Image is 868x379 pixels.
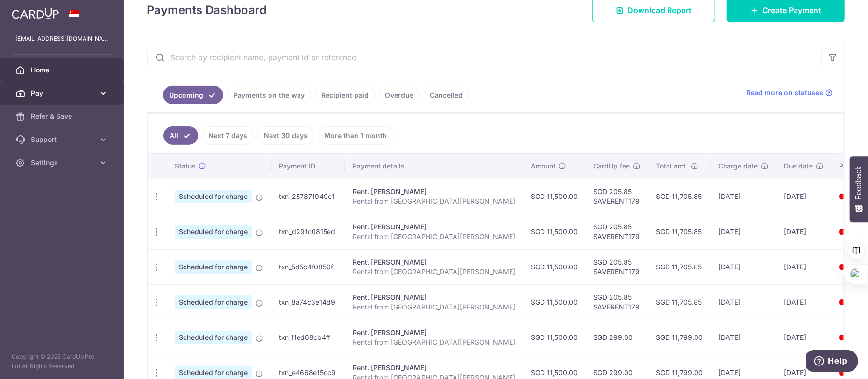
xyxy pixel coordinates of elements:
td: [DATE] [776,249,831,284]
a: Payments on the way [227,86,311,104]
td: SGD 11,705.85 [648,179,711,214]
a: Upcoming [163,86,223,104]
div: Rent. [PERSON_NAME] [353,257,515,267]
td: SGD 11,705.85 [648,284,711,320]
span: Settings [31,158,95,168]
span: Charge date [718,161,758,171]
a: Cancelled [424,86,469,104]
span: Read more on statuses [746,88,823,98]
td: [DATE] [711,284,776,320]
a: All [163,126,198,145]
td: [DATE] [711,179,776,214]
th: Payment ID [271,154,345,179]
td: txn_5d5c4f0850f [271,249,345,284]
img: Bank Card [834,226,854,238]
span: Scheduled for charge [175,225,252,239]
td: txn_257871949e1 [271,179,345,214]
img: Bank Card [834,332,854,343]
td: SGD 205.85 SAVERENT179 [585,214,648,249]
a: Recipient paid [315,86,375,104]
td: [DATE] [776,284,831,320]
input: Search by recipient name, payment id or reference [147,42,821,73]
p: Rental from [GEOGRAPHIC_DATA][PERSON_NAME] [353,232,515,241]
p: Rental from [GEOGRAPHIC_DATA][PERSON_NAME] [353,302,515,312]
span: Status [175,161,196,171]
th: Payment details [345,154,523,179]
span: Feedback [854,166,863,200]
span: Home [31,65,95,75]
td: [DATE] [776,214,831,249]
p: Rental from [GEOGRAPHIC_DATA][PERSON_NAME] [353,197,515,206]
td: SGD 11,705.85 [648,249,711,284]
span: Due date [784,161,813,171]
p: [EMAIL_ADDRESS][DOMAIN_NAME] [15,34,108,43]
span: Scheduled for charge [175,295,252,309]
span: Total amt. [656,161,688,171]
td: [DATE] [776,320,831,355]
div: Rent. [PERSON_NAME] [353,328,515,337]
td: SGD 11,500.00 [523,320,585,355]
td: SGD 11,705.85 [648,214,711,249]
iframe: Opens a widget where you can find more information [806,350,858,374]
td: SGD 11,500.00 [523,284,585,320]
td: txn_d291c0815ed [271,214,345,249]
img: Bank Card [834,191,854,202]
span: Amount [531,161,555,171]
td: [DATE] [711,249,776,284]
img: CardUp [12,8,59,19]
td: [DATE] [776,179,831,214]
a: Next 7 days [202,126,254,145]
div: Rent. [PERSON_NAME] [353,187,515,197]
td: SGD 205.85 SAVERENT179 [585,284,648,320]
td: txn_8a74c3e14d9 [271,284,345,320]
td: SGD 205.85 SAVERENT179 [585,179,648,214]
span: Refer & Save [31,112,95,121]
button: Feedback - Show survey [850,156,868,222]
span: Scheduled for charge [175,260,252,274]
h4: Payments Dashboard [147,1,267,19]
a: Next 30 days [257,126,314,145]
td: SGD 11,799.00 [648,320,711,355]
a: Read more on statuses [746,88,833,98]
div: Rent. [PERSON_NAME] [353,222,515,232]
img: Bank Card [834,296,854,308]
td: txn_11ed68cb4ff [271,320,345,355]
div: Rent. [PERSON_NAME] [353,293,515,302]
img: Bank Card [834,261,854,273]
span: CardUp fee [593,161,630,171]
td: SGD 11,500.00 [523,214,585,249]
td: [DATE] [711,320,776,355]
span: Scheduled for charge [175,331,252,344]
div: Rent. [PERSON_NAME] [353,363,515,373]
span: Support [31,135,95,144]
td: SGD 205.85 SAVERENT179 [585,249,648,284]
p: Rental from [GEOGRAPHIC_DATA][PERSON_NAME] [353,337,515,347]
span: Pay [31,88,95,98]
td: SGD 11,500.00 [523,249,585,284]
span: Download Report [627,4,692,16]
td: SGD 299.00 [585,320,648,355]
span: Scheduled for charge [175,190,252,203]
td: SGD 11,500.00 [523,179,585,214]
p: Rental from [GEOGRAPHIC_DATA][PERSON_NAME] [353,267,515,277]
a: Overdue [379,86,420,104]
a: More than 1 month [318,126,393,145]
span: Create Payment [762,4,821,16]
td: [DATE] [711,214,776,249]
